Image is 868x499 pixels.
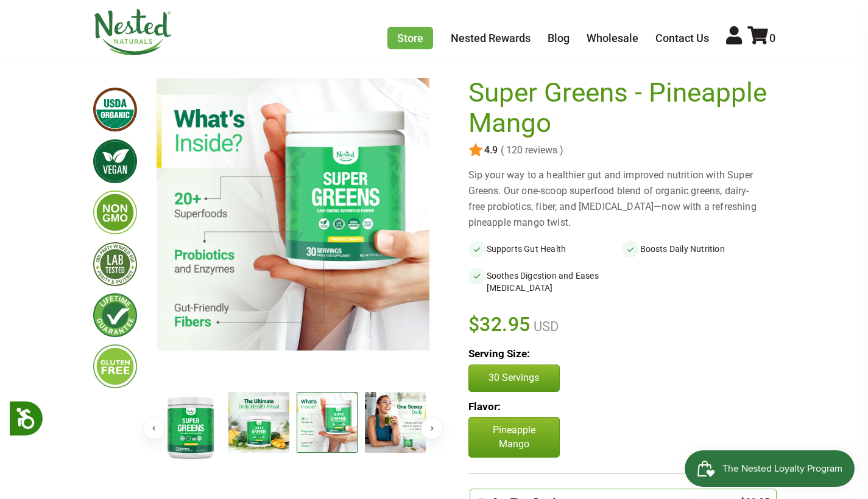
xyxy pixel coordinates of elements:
[93,190,137,234] img: gmofree
[157,78,429,351] img: Super Greens - Pineapple Mango
[228,392,289,453] img: Super Greens - Pineapple Mango
[468,167,775,231] div: Sip your way to a healthier gut and improved nutrition with Super Greens. Our one-scoop superfood...
[93,242,137,286] img: thirdpartytested
[655,32,709,44] a: Contact Us
[468,143,483,158] img: star.svg
[143,417,165,439] button: Previous
[468,240,622,257] li: Supports Gut Health
[451,32,531,44] a: Nested Rewards
[160,392,221,462] img: Super Greens - Pineapple Mango
[685,450,856,487] iframe: Button to open loyalty program pop-up
[297,392,358,453] img: Super Greens - Pineapple Mango
[93,9,172,55] img: Nested Naturals
[622,240,775,257] li: Boosts Daily Nutrition
[531,319,559,334] span: USD
[93,88,137,131] img: usdaorganic
[468,347,530,360] b: Serving Size:
[468,78,769,138] h1: Super Greens - Pineapple Mango
[769,32,775,44] span: 0
[93,293,137,337] img: lifetimeguarantee
[587,32,638,44] a: Wholesale
[468,400,501,413] b: Flavor:
[498,145,563,156] span: ( 120 reviews )
[468,311,531,338] span: $32.95
[481,371,547,385] p: 30 Servings
[548,32,570,44] a: Blog
[93,344,137,388] img: glutenfree
[468,267,622,296] li: Soothes Digestion and Eases [MEDICAL_DATA]
[483,145,498,156] span: 4.9
[387,27,433,49] a: Store
[421,417,443,439] button: Next
[468,365,560,391] button: 30 Servings
[747,32,775,44] a: 0
[365,392,426,453] img: Super Greens - Pineapple Mango
[468,417,560,458] p: Pineapple Mango
[93,139,137,183] img: vegan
